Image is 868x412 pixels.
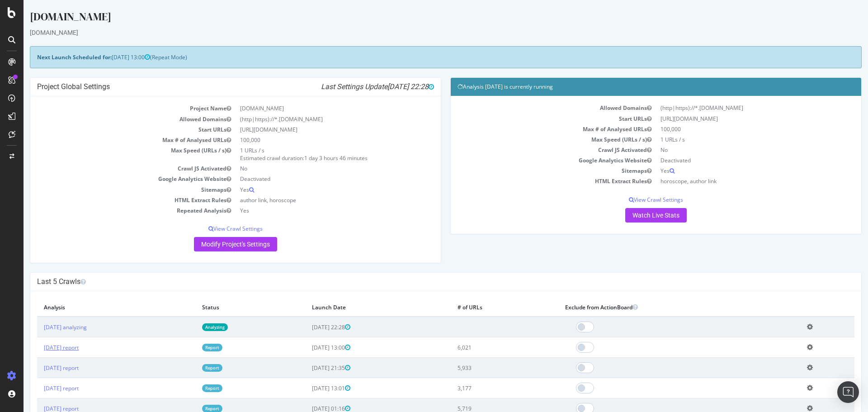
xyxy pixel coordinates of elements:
[14,114,212,124] td: Allowed Domains
[6,28,838,37] div: [DOMAIN_NAME]
[179,344,199,351] a: Report
[6,9,838,28] div: [DOMAIN_NAME]
[288,323,327,331] span: [DATE] 22:28
[212,185,410,195] td: Yes
[172,298,282,317] th: Status
[434,145,632,155] td: Crawl JS Activated
[427,378,535,398] td: 3,177
[288,344,327,351] span: [DATE] 13:00
[632,103,831,113] td: (http|https)://*.[DOMAIN_NAME]
[14,163,212,174] td: Crawl JS Activated
[14,225,410,232] p: View Crawl Settings
[434,166,632,176] td: Sitemaps
[14,174,212,184] td: Google Analytics Website
[632,166,831,176] td: Yes
[14,135,212,145] td: Max # of Analysed URLs
[14,298,172,317] th: Analysis
[170,237,254,251] a: Modify Project's Settings
[632,145,831,155] td: No
[14,124,212,135] td: Start URLs
[632,176,831,186] td: horoscope, author link
[434,155,632,166] td: Google Analytics Website
[212,135,410,145] td: 100,000
[212,124,410,135] td: [URL][DOMAIN_NAME]
[297,82,410,91] i: Last Settings Update
[288,364,327,372] span: [DATE] 21:35
[434,134,632,145] td: Max Speed (URLs / s)
[14,103,212,114] td: Project Name
[212,103,410,114] td: [DOMAIN_NAME]
[179,364,199,372] a: Report
[14,82,410,91] h4: Project Global Settings
[6,46,838,68] div: (Repeat Mode)
[427,337,535,358] td: 6,021
[14,195,212,205] td: HTML Extract Rules
[179,323,204,331] a: Analyzing
[434,176,632,186] td: HTML Extract Rules
[212,145,410,163] td: 1 URLs / s Estimated crawl duration:
[179,384,199,392] a: Report
[427,298,535,317] th: # of URLs
[364,82,410,91] span: [DATE] 22:28
[837,381,859,403] div: Open Intercom Messenger
[212,163,410,174] td: No
[14,185,212,195] td: Sitemaps
[14,145,212,163] td: Max Speed (URLs / s)
[288,384,327,392] span: [DATE] 13:01
[632,124,831,134] td: 100,000
[632,155,831,166] td: Deactivated
[88,53,127,61] span: [DATE] 13:00
[20,384,55,392] a: [DATE] report
[14,53,88,61] strong: Next Launch Scheduled for:
[212,114,410,124] td: (http|https)://*.[DOMAIN_NAME]
[212,195,410,205] td: author link, horoscope
[14,277,831,286] h4: Last 5 Crawls
[602,208,663,223] a: Watch Live Stats
[535,298,777,317] th: Exclude from ActionBoard
[427,358,535,378] td: 5,933
[14,205,212,216] td: Repeated Analysis
[434,82,831,91] h4: Analysis [DATE] is currently running
[632,114,831,124] td: [URL][DOMAIN_NAME]
[212,205,410,216] td: Yes
[434,103,632,113] td: Allowed Domains
[20,323,63,331] a: [DATE] analyzing
[20,364,55,372] a: [DATE] report
[20,344,55,351] a: [DATE] report
[282,298,427,317] th: Launch Date
[632,134,831,145] td: 1 URLs / s
[434,114,632,124] td: Start URLs
[434,124,632,134] td: Max # of Analysed URLs
[281,154,344,162] span: 1 day 3 hours 46 minutes
[212,174,410,184] td: Deactivated
[434,196,831,204] p: View Crawl Settings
